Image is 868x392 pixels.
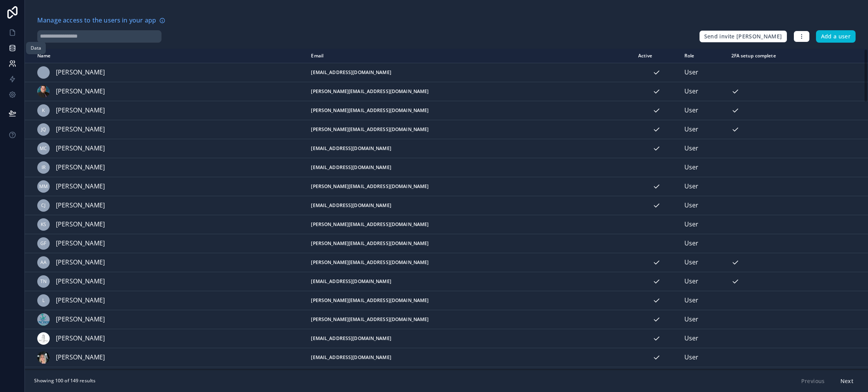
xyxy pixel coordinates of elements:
[56,314,105,325] span: [PERSON_NAME]
[42,107,45,114] span: K
[40,145,47,152] span: MC
[306,310,634,329] td: [PERSON_NAME][EMAIL_ADDRESS][DOMAIN_NAME]
[41,202,45,209] span: CJ
[56,86,105,97] span: [PERSON_NAME]
[40,240,46,247] span: GF
[684,295,699,306] span: User
[727,49,834,63] th: 2FA setup complete
[684,333,699,344] span: User
[56,162,105,173] span: [PERSON_NAME]
[684,86,699,97] span: User
[39,183,48,190] span: MM
[25,49,306,63] th: Name
[56,295,105,306] span: [PERSON_NAME]
[56,219,105,230] span: [PERSON_NAME]
[699,30,787,43] button: Send invite [PERSON_NAME]
[306,63,634,82] td: [EMAIL_ADDRESS][DOMAIN_NAME]
[56,238,105,249] span: [PERSON_NAME]
[306,329,634,348] td: [EMAIL_ADDRESS][DOMAIN_NAME]
[684,276,699,287] span: User
[684,105,699,116] span: User
[684,219,699,230] span: User
[56,181,105,192] span: [PERSON_NAME]
[56,143,105,154] span: [PERSON_NAME]
[684,162,699,173] span: User
[56,352,105,363] span: [PERSON_NAME]
[34,378,95,384] span: Showing 100 of 149 results
[42,297,45,304] span: L
[684,67,699,78] span: User
[306,139,634,158] td: [EMAIL_ADDRESS][DOMAIN_NAME]
[25,49,868,370] div: scrollable content
[306,367,634,386] td: [PERSON_NAME][EMAIL_ADDRESS][DOMAIN_NAME]
[306,234,634,253] td: [PERSON_NAME][EMAIL_ADDRESS][DOMAIN_NAME]
[684,200,699,211] span: User
[680,49,727,63] th: Role
[306,101,634,120] td: [PERSON_NAME][EMAIL_ADDRESS][DOMAIN_NAME]
[684,352,699,363] span: User
[37,16,156,26] span: Manage access to the users in your app
[37,16,165,26] a: Manage access to the users in your app
[40,278,47,285] span: TN
[306,348,634,367] td: [EMAIL_ADDRESS][DOMAIN_NAME]
[56,124,105,135] span: [PERSON_NAME]
[306,272,634,291] td: [EMAIL_ADDRESS][DOMAIN_NAME]
[42,164,45,171] span: IR
[56,333,105,344] span: [PERSON_NAME]
[684,181,699,192] span: User
[40,259,47,266] span: AA
[835,375,859,388] button: Next
[56,67,105,78] span: [PERSON_NAME]
[684,257,699,268] span: User
[306,215,634,234] td: [PERSON_NAME][EMAIL_ADDRESS][DOMAIN_NAME]
[56,105,105,116] span: [PERSON_NAME]
[684,124,699,135] span: User
[306,82,634,101] td: [PERSON_NAME][EMAIL_ADDRESS][DOMAIN_NAME]
[306,120,634,139] td: [PERSON_NAME][EMAIL_ADDRESS][DOMAIN_NAME]
[41,126,46,133] span: JQ
[306,49,634,63] th: Email
[684,314,699,325] span: User
[56,276,105,287] span: [PERSON_NAME]
[634,49,680,63] th: Active
[306,291,634,310] td: [PERSON_NAME][EMAIL_ADDRESS][DOMAIN_NAME]
[306,177,634,196] td: [PERSON_NAME][EMAIL_ADDRESS][DOMAIN_NAME]
[306,253,634,272] td: [PERSON_NAME][EMAIL_ADDRESS][DOMAIN_NAME]
[816,30,856,43] button: Add a user
[684,143,699,154] span: User
[684,238,699,249] span: User
[306,196,634,215] td: [EMAIL_ADDRESS][DOMAIN_NAME]
[56,257,105,268] span: [PERSON_NAME]
[56,200,105,211] span: [PERSON_NAME]
[41,221,46,228] span: KS
[31,45,41,51] div: Data
[306,158,634,177] td: [EMAIL_ADDRESS][DOMAIN_NAME]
